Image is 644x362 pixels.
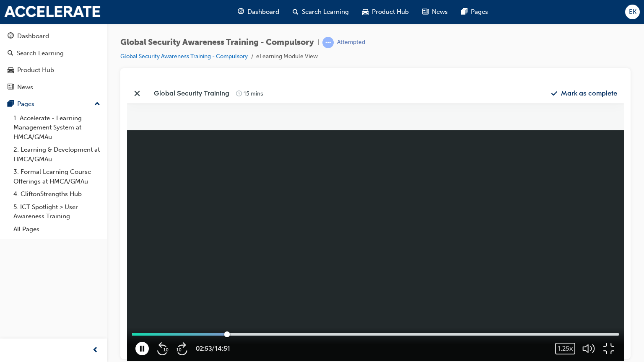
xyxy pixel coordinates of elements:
span: news-icon [422,7,428,17]
span: search-icon [293,7,299,17]
a: news-iconNews [415,3,454,21]
span: guage-icon [238,7,244,17]
span: news-icon [8,84,14,91]
span: Product Hub [372,7,409,17]
a: 5. ICT Spotlight > User Awareness Training [10,201,104,223]
span: Pages [471,7,488,17]
div: / [69,261,259,270]
a: Product Hub [3,62,104,78]
a: 2. Learning & Development at HMCA/GMAu [10,143,104,165]
a: pages-iconPages [454,3,495,21]
a: All Pages [10,223,104,236]
button: Pages [3,96,104,112]
span: learningRecordVerb_ATTEMPT-icon [322,37,334,48]
span: pages-icon [461,7,467,17]
span: Global Security Awareness Training - Compulsory [120,38,314,47]
span: prev-icon [92,345,99,356]
span: 02:53 [69,261,85,270]
li: eLearning Module View [256,52,318,62]
span: | [317,38,319,47]
span: News [432,7,448,17]
span: car-icon [8,67,14,74]
button: toggle menu [428,259,448,271]
span: guage-icon [8,33,14,40]
a: 1. Accelerate - Learning Management System at HMCA/GMAu [10,112,104,144]
span: car-icon [362,7,369,17]
div: Attempted [337,39,365,47]
a: News [3,80,104,95]
a: Global Security Awareness Training - Compulsory [120,53,248,60]
span: 14:51 [88,261,103,270]
span: EK [629,7,636,17]
a: guage-iconDashboard [231,3,286,21]
a: search-iconSearch Learning [286,3,356,21]
a: 4. CliftonStrengths Hub [10,188,104,201]
a: 3. Formal Learning Course Offerings at HMCA/GMAu [10,165,104,188]
div: Dashboard [17,31,49,41]
span: up-icon [94,99,100,110]
div: Pages [17,99,34,109]
a: Search Learning [3,46,104,61]
button: DashboardSearch LearningProduct HubNews [3,27,104,96]
button: EK [625,5,640,19]
img: accelerate-hmca [4,6,101,18]
div: Product Hub [17,65,54,75]
a: car-iconProduct Hub [356,3,415,21]
span: pages-icon [8,101,14,108]
span: search-icon [8,50,13,57]
div: Search Learning [17,49,64,58]
div: News [17,83,33,92]
span: Dashboard [247,7,279,17]
span: Search Learning [302,7,349,17]
a: Dashboard [3,28,104,44]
